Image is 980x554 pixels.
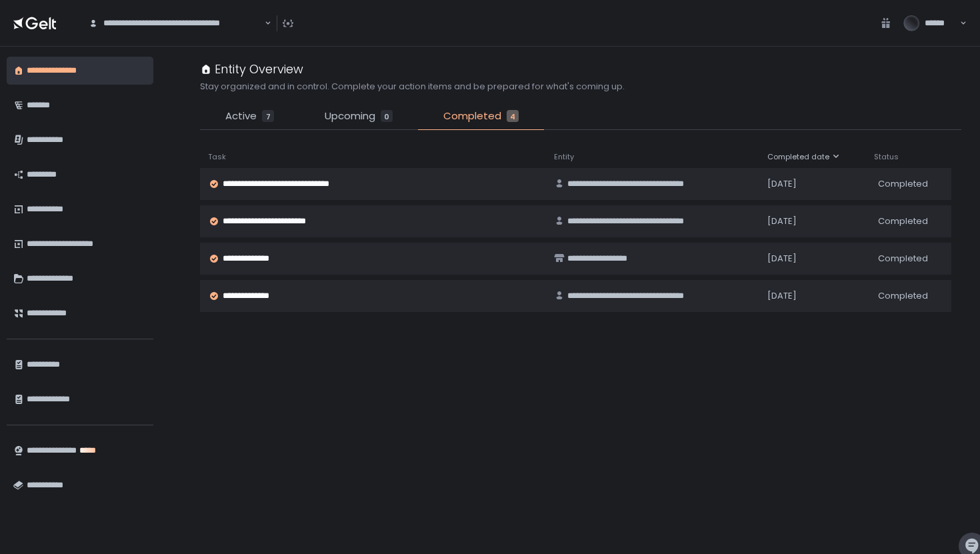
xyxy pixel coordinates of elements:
span: Upcoming [325,109,375,124]
span: [DATE] [767,290,797,302]
span: [DATE] [767,215,797,227]
div: Search for option [80,9,271,37]
span: Completed [878,215,928,227]
span: Completed [878,253,928,265]
span: [DATE] [767,178,797,190]
span: Completed [878,290,928,302]
span: [DATE] [767,253,797,265]
span: Completed date [767,152,829,162]
span: Completed [443,109,501,124]
div: 7 [262,110,274,122]
div: Entity Overview [200,60,303,78]
span: Status [874,152,899,162]
input: Search for option [263,17,263,30]
span: Entity [554,152,574,162]
div: 0 [381,110,393,122]
span: Completed [878,178,928,190]
h2: Stay organized and in control. Complete your action items and be prepared for what's coming up. [200,81,625,93]
span: Task [208,152,226,162]
span: Active [225,109,257,124]
div: 4 [507,110,519,122]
